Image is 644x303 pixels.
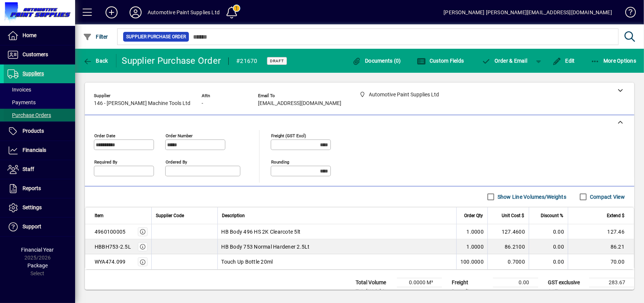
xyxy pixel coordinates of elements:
td: 86.2100 [487,239,529,254]
mat-label: Order number [166,133,193,138]
td: 0.00 [493,278,538,287]
span: Support [23,223,41,229]
mat-label: Required by [94,159,117,165]
span: Touch Up Bottle 20ml [222,258,273,265]
td: 42.55 [589,287,634,296]
mat-label: Ordered by [166,159,187,165]
button: Add [100,6,124,19]
span: Description [222,211,245,220]
td: 283.67 [589,278,634,287]
td: 0.00 [493,287,538,296]
span: Extend $ [607,211,624,220]
mat-label: Rounding [271,159,289,165]
td: 86.21 [568,239,634,254]
div: 4960100005 [95,228,126,235]
span: [EMAIL_ADDRESS][DOMAIN_NAME] [258,100,341,106]
td: 0.00 [529,224,568,239]
div: HBBH753-2.5L [95,243,131,250]
app-page-header-button: Back [75,54,116,67]
td: 100.0000 [456,254,487,269]
div: Supplier Purchase Order [122,55,221,67]
button: Profile [124,6,148,19]
span: - [202,100,203,106]
button: Filter [81,30,110,43]
td: 1.0000 [456,239,487,254]
span: Custom Fields [417,58,464,64]
a: Customers [4,45,75,64]
a: Staff [4,160,75,179]
td: GST [544,287,589,296]
span: More Options [591,58,636,64]
a: Reports [4,179,75,198]
button: Documents (0) [350,54,403,67]
span: Draft [270,58,284,63]
td: 127.46 [568,224,634,239]
span: Staff [23,166,34,172]
span: Package [27,262,48,268]
span: Supplier Purchase Order [126,33,186,40]
span: Order Qty [464,211,483,220]
span: Financial Year [21,247,54,253]
a: Home [4,26,75,45]
a: Purchase Orders [4,109,75,121]
span: Purchase Orders [8,112,51,118]
span: Discount % [541,211,563,220]
span: Products [23,128,44,134]
button: Back [81,54,110,67]
span: Customers [23,51,48,57]
span: Item [95,211,104,220]
button: More Options [589,54,638,67]
span: Order & Email [481,58,527,64]
span: Reports [23,185,41,191]
div: WYA474.099 [95,258,126,265]
label: Compact View [588,193,625,201]
td: 0.00 [529,239,568,254]
span: 146 - [PERSON_NAME] Machine Tools Ltd [94,100,190,106]
span: Invoices [8,87,31,93]
td: Freight [448,278,493,287]
td: Total Weight [352,287,397,296]
button: Order & Email [478,54,531,67]
td: 70.00 [568,254,634,269]
td: 0.7000 [487,254,529,269]
mat-label: Order date [94,133,115,138]
td: 0.0000 M³ [397,278,442,287]
span: Suppliers [23,70,44,76]
span: Filter [83,34,108,40]
td: 1.0000 [456,224,487,239]
a: Invoices [4,83,75,96]
button: Custom Fields [415,54,466,67]
span: Payments [8,99,36,105]
a: Support [4,217,75,236]
span: Back [83,58,108,64]
a: Products [4,122,75,141]
div: [PERSON_NAME] [PERSON_NAME][EMAIL_ADDRESS][DOMAIN_NAME] [443,6,612,18]
td: Total Volume [352,278,397,287]
a: Settings [4,198,75,217]
span: Financials [23,147,46,153]
span: Documents (0) [352,58,401,64]
button: Edit [550,54,577,67]
a: Financials [4,141,75,160]
td: GST exclusive [544,278,589,287]
mat-label: Freight (GST excl) [271,133,306,138]
td: Rounding [448,287,493,296]
label: Show Line Volumes/Weights [496,193,566,201]
span: HB Body 753 Normal Hardener 2.5Lt [222,243,310,250]
span: Unit Cost $ [502,211,524,220]
div: #21670 [236,55,258,67]
span: Home [23,32,36,38]
a: Payments [4,96,75,109]
td: 0.0000 Kg [397,287,442,296]
span: Settings [23,204,42,210]
div: Automotive Paint Supplies Ltd [148,6,220,18]
span: Supplier Code [156,211,184,220]
span: HB Body 496 HS 2K Clearcote 5lt [222,228,301,235]
span: Edit [552,58,575,64]
a: Knowledge Base [620,1,635,26]
td: 127.4600 [487,224,529,239]
td: 0.00 [529,254,568,269]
